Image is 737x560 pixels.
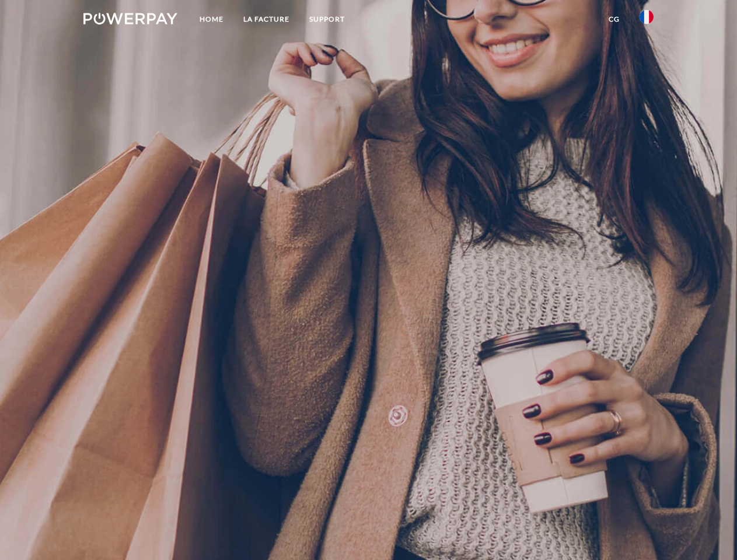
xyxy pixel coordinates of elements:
[640,10,654,24] img: fr
[299,9,355,30] a: Support
[190,9,233,30] a: Home
[83,13,177,24] img: logo-powerpay-white.svg
[599,9,630,30] a: CG
[233,9,299,30] a: LA FACTURE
